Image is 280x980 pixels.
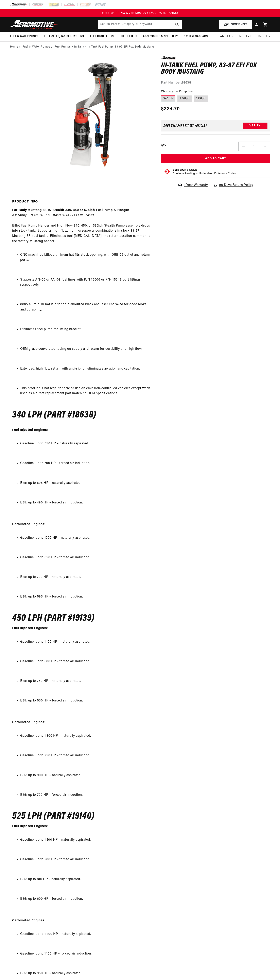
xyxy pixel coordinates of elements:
[90,34,114,39] span: Fuel Regulators
[102,12,178,15] span: FREE SHIPPING OVER $109.00 (EXCL. FUEL TANKS)
[20,773,151,778] li: E85: up to 900 HP – naturally aspirated.
[9,20,59,29] img: Aeromotive
[239,34,252,39] span: Tech Help
[20,575,151,580] li: E85: up to 700 HP – naturally aspirated.
[184,34,208,39] span: System Diagrams
[20,555,151,560] li: Gasoline: up to 850 HP – forced air induction.
[243,123,267,129] button: Verify
[12,812,151,821] h4: 525 LPH (Part #19140)
[173,20,182,29] button: search button
[161,63,270,75] h1: In-Tank Fuel Pump, 83-97 EFI Fox Body Mustang
[87,45,154,49] li: In-Tank Fuel Pump, 83-97 EFI Fox Body Mustang
[161,95,175,102] label: 340lph
[163,124,207,127] div: Does This part fit My vehicle?
[161,144,166,147] label: QTY
[10,56,153,188] media-gallery: Gallery Viewer
[12,199,38,204] h2: Product Info
[173,168,197,172] strong: Emissions Code
[12,411,151,419] h4: 340 LPH (Part #18638)
[178,183,208,188] a: 1 Year Warranty
[20,877,151,882] li: E85: up to 810 HP – naturally aspirated.
[10,45,18,49] a: Home
[12,721,44,724] strong: Carbureted Engines
[20,277,151,288] li: Supports AN-06 or AN-08 fuel lines with P/N 15606 or P/N 15649 port fittings respectively.
[120,34,137,39] span: Fuel Filters
[173,172,236,176] p: Continue Reading to Understand Emissions Codes
[184,183,208,188] span: 1 Year Warranty
[20,386,151,396] li: This product is not legal for sale or use on emission-controlled vehicles except when used as a d...
[20,951,151,957] li: Gasoline: up to 1,100 HP – forced air induction.
[181,32,211,41] summary: System Diagrams
[219,20,252,29] button: PUMP FINDER
[143,34,178,39] span: Accessories & Specialty
[20,679,151,684] li: E85: up to 750 HP – naturally aspirated.
[12,208,151,249] p: Billet Fuel Pump Hanger and High Flow 340, 450, or 525lph Stealth Pump assembly drops into stock ...
[20,792,151,798] li: E85: up to 700 HP – forced air induction.
[10,196,153,208] summary: Product Info
[10,34,38,39] span: Fuel & Water Pumps
[20,659,151,664] li: Gasoline: up to 800 HP – forced air induction.
[161,80,270,86] div: Part Number:
[12,824,151,834] p: :
[20,500,151,505] li: E85: up to 490 HP – forced air induction.
[20,698,151,703] li: E85: up to 550 HP – forced air induction.
[12,511,151,532] p: :
[12,919,44,922] strong: Carbureted Engines
[12,710,151,730] p: :
[161,89,194,94] legend: Choose your Pump Size:
[140,32,181,41] summary: Accessories & Specialty
[12,523,44,526] strong: Carbureted Engines
[20,302,151,312] li: 6065 aluminum hat is bright dip anodized black and laser engraved for good looks and durability.
[20,896,151,902] li: E85: up to 600 HP – forced air induction.
[12,209,129,212] strong: Fox Body Mustang 83-97 Stealth 340, 450 or 525lph Fuel Pump & Hanger
[20,481,151,486] li: E85: up to 595 HP – naturally aspirated.
[20,971,151,976] li: E85: up to 950 HP – naturally aspirated.
[20,327,151,332] li: Stainless Steel pump mounting bracket.
[20,733,151,739] li: Gasoline: up to 1,300 HP – naturally aspirated.
[20,461,151,466] li: Gasoline: up to 700 HP – forced air induction.
[41,32,87,41] summary: Fuel Cells, Tanks & Systems
[219,183,253,192] span: 90 Days Return Policy
[20,346,151,352] li: OEM grade convoluted tubing on supply and return for durability and high flow.
[12,627,47,630] strong: Fuel Injected Engines
[55,45,71,49] a: Fuel Pumps
[173,168,236,176] button: Emissions CodeContinue Reading to Understand Emissions Codes
[20,932,151,937] li: Gasoline: up to 1,400 HP – naturally aspirated.
[161,105,180,113] span: $334.70
[20,594,151,600] li: E85: up to 595 HP – forced air induction.
[161,154,270,163] button: Add to Cart
[213,183,253,192] a: 90 Days Return Policy
[22,45,50,49] a: Fuel & Water Pumps
[12,908,151,928] p: :
[255,32,273,41] summary: Rebuilds
[164,168,171,175] img: Emissions code
[12,423,151,438] p: :
[182,81,191,84] strong: 18638
[12,428,47,432] strong: Fuel Injected Engines
[20,441,151,446] li: Gasoline: up to 850 HP – naturally aspirated.
[20,753,151,758] li: Gasoline: up to 950 HP – forced air induction.
[12,214,94,217] em: Assembly Fits all 83-97 Mustang OEM - EFI Fuel Tanks
[12,614,151,623] h4: 450 LPH (Part #19139)
[220,35,233,38] span: About Us
[177,95,192,102] label: 450lph
[12,626,151,636] p: :
[20,535,151,541] li: Gasoline: up to 1000 HP – naturally aspirated.
[44,34,84,39] span: Fuel Cells, Tanks & Systems
[87,32,117,41] summary: Fuel Regulators
[20,252,151,263] li: CNC machined billet aluminum hat fits stock opening, with ORB-06 outlet and return ports.
[20,639,151,645] li: Gasoline: up to 1,100 HP – naturally aspirated.
[20,837,151,843] li: Gasoline: up to 1,200 HP – naturally aspirated.
[20,366,151,372] li: Extended, high flow return with anti-siphon eliminates aeration and cavitation.
[217,32,236,41] a: About Us
[236,32,255,41] summary: Tech Help
[98,20,182,29] input: Search by Part Number, Category or Keyword
[194,95,208,102] label: 525lph
[7,32,41,41] summary: Fuel & Water Pumps
[10,45,270,49] nav: breadcrumbs
[20,857,151,862] li: Gasoline: up to 900 HP – forced air induction.
[117,32,140,41] summary: Fuel Filters
[258,34,270,39] span: Rebuilds
[74,45,87,49] li: In-Tank
[12,825,47,828] strong: Fuel Injected Engines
